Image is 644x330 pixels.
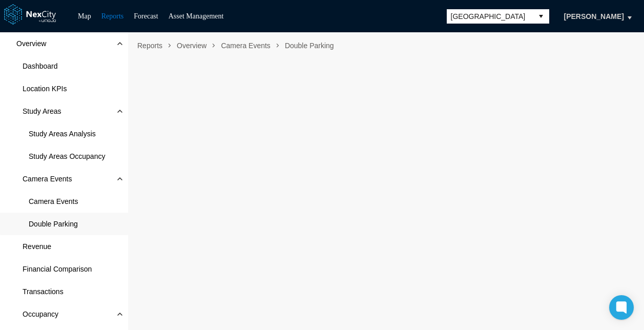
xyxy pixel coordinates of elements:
span: Double Parking [281,37,338,54]
span: Overview [173,37,211,54]
span: Study Areas Occupancy [29,151,105,161]
span: Occupancy [23,309,58,319]
span: Camera Events [29,196,78,207]
span: Dashboard [23,61,58,71]
span: Location KPIs [23,84,67,94]
span: Transactions [23,286,64,297]
button: select [533,9,549,24]
span: Study Areas Analysis [29,129,96,139]
span: Camera Events [217,37,274,54]
a: Asset Management [169,12,224,20]
span: Financial Comparison [23,264,92,274]
span: [PERSON_NAME] [564,11,624,22]
button: [PERSON_NAME] [553,8,635,25]
a: Forecast [134,12,158,20]
span: Reports [133,37,167,54]
a: Map [78,12,91,20]
span: Camera Events [23,174,72,184]
span: Revenue [23,241,51,252]
span: Double Parking [29,219,78,229]
span: [GEOGRAPHIC_DATA] [451,11,529,22]
a: Reports [101,12,124,20]
span: Overview [16,38,46,49]
span: Study Areas [23,106,61,116]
